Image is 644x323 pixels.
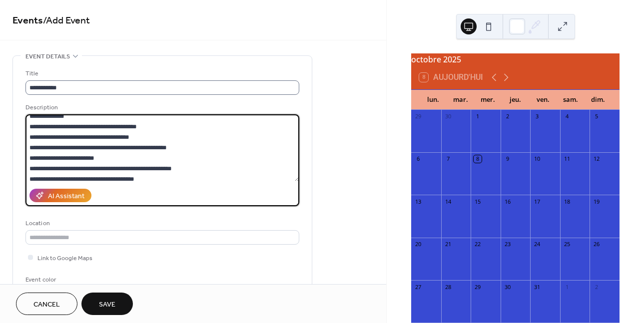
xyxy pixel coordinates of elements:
div: 16 [504,198,511,205]
div: 30 [444,113,452,120]
div: Title [25,68,297,79]
div: 17 [533,198,541,205]
span: / Add Event [43,11,90,30]
button: Save [81,293,133,315]
div: dim. [584,90,612,110]
div: 23 [504,241,511,248]
div: 29 [474,283,481,291]
div: AI Assistant [48,191,84,202]
div: 3 [533,113,541,120]
div: 9 [504,155,511,163]
div: 20 [414,241,422,248]
div: 28 [444,283,452,291]
div: 1 [563,283,571,291]
div: 22 [474,241,481,248]
div: ven. [529,90,557,110]
div: 26 [593,241,600,248]
div: 4 [563,113,571,120]
div: 18 [563,198,571,205]
div: sam. [557,90,584,110]
div: 30 [504,283,511,291]
span: Link to Google Maps [37,253,92,264]
div: 10 [533,155,541,163]
div: Description [25,102,297,113]
span: Cancel [33,300,60,310]
div: 7 [444,155,452,163]
div: 12 [593,155,600,163]
a: Events [12,11,43,30]
div: 25 [563,241,571,248]
div: 1 [474,113,481,120]
button: AI Assistant [29,189,91,202]
div: 21 [444,241,452,248]
div: 31 [533,283,541,291]
div: 8 [474,155,481,163]
div: 27 [414,283,422,291]
div: 6 [414,155,422,163]
div: 5 [593,113,600,120]
div: 14 [444,198,452,205]
div: 2 [593,283,600,291]
div: mar. [447,90,474,110]
div: Location [25,218,297,229]
div: 15 [474,198,481,205]
div: jeu. [502,90,529,110]
div: octobre 2025 [411,53,620,65]
span: Event details [25,51,70,62]
div: Event color [25,275,100,285]
div: 19 [593,198,600,205]
div: 24 [533,241,541,248]
div: mer. [474,90,502,110]
div: 2 [504,113,511,120]
div: 13 [414,198,422,205]
button: Cancel [16,293,77,315]
div: lun. [419,90,447,110]
div: 11 [563,155,571,163]
span: Save [99,300,115,310]
div: 29 [414,113,422,120]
